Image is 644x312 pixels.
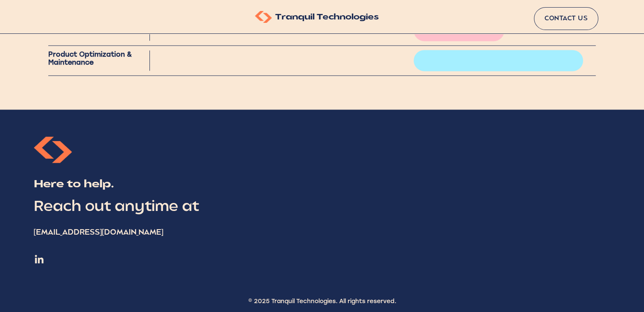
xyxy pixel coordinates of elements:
[34,200,610,215] div: Reach out anytime at
[255,11,272,23] img: Tranquil Technologies Logo
[34,229,610,237] div: [EMAIL_ADDRESS][DOMAIN_NAME]
[48,50,150,71] div: Product Optimization & Maintenance
[34,297,610,304] div: © 2025 Tranquil Technologies. All rights reserved.
[34,137,72,163] img: Tranquil Technologies Logo
[275,14,379,22] span: Tranquil Technologies
[34,254,44,264] img: Linkedin
[34,180,610,190] div: Here to help.
[534,7,598,30] a: Contact Us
